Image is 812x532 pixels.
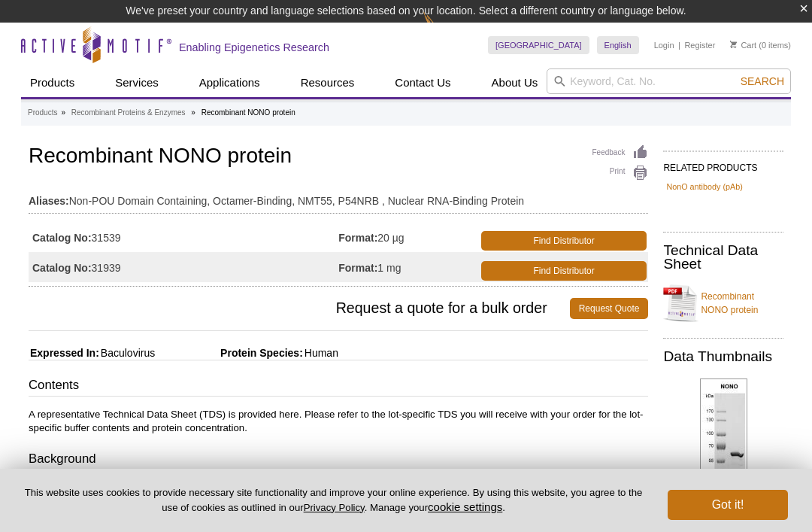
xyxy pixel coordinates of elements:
a: [GEOGRAPHIC_DATA] [488,36,589,54]
td: 20 µg [338,222,477,252]
a: Print [592,165,648,181]
a: Recombinant Proteins & Enzymes [71,106,186,120]
button: Got it! [668,490,788,520]
td: 31539 [29,222,338,252]
p: This website uses cookies to provide necessary site functionality and improve your online experie... [24,486,643,515]
a: Find Distributor [481,231,647,251]
li: Recombinant NONO protein [201,108,295,117]
a: Recombinant NONO protein [663,281,783,326]
h2: Technical Data Sheet [663,244,783,271]
strong: Catalog No: [32,261,92,275]
a: Contact Us [386,68,459,97]
td: 1 mg [338,252,477,282]
button: cookie settings [428,500,502,513]
li: | [678,36,680,54]
a: Services [106,68,168,97]
a: English [597,36,639,54]
span: Request a quote for a bulk order [29,298,570,319]
h3: Background [29,450,648,471]
a: About Us [483,68,547,97]
td: Non-POU Domain Containing, Octamer-Binding, NMT55, P54NRB , Nuclear RNA-Binding Protein [29,185,648,209]
a: Products [21,68,83,97]
img: Recombinant NONO protein gel. [700,378,747,496]
li: » [61,108,65,117]
span: Expressed In: [29,347,99,359]
strong: Aliases: [29,194,69,208]
a: Register [684,40,715,50]
a: Applications [190,68,269,97]
a: Resources [292,68,364,97]
span: Protein Species: [158,347,303,359]
h2: RELATED PRODUCTS [663,150,783,178]
span: Search [741,75,784,87]
h3: Contents [29,376,648,397]
strong: Format: [338,261,377,275]
button: Search [736,74,789,88]
img: Change Here [423,11,463,47]
a: Login [654,40,674,50]
p: A representative Technical Data Sheet (TDS) is provided here. Please refer to the lot-specific TD... [29,408,648,435]
td: 31939 [29,252,338,282]
li: (0 items) [730,36,791,54]
strong: Format: [338,231,377,245]
strong: Catalog No: [32,231,92,245]
span: Human [303,347,338,359]
a: Products [28,106,57,120]
h1: Recombinant NONO protein [29,144,648,170]
h2: Enabling Epigenetics Research [179,41,329,54]
h2: Data Thumbnails [663,350,783,363]
img: Your Cart [730,41,737,48]
a: Request Quote [570,298,649,319]
a: Cart [730,40,756,50]
li: » [191,108,195,117]
a: Find Distributor [481,261,647,281]
span: Baculovirus [99,347,155,359]
a: Feedback [592,144,648,161]
a: Privacy Policy [304,502,365,513]
input: Keyword, Cat. No. [547,68,791,94]
a: NonO antibody (pAb) [666,180,742,193]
